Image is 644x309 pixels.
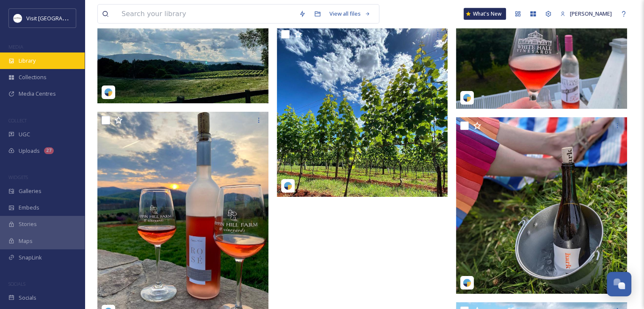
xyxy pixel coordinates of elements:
[19,90,56,98] span: Media Centres
[19,57,36,65] span: Library
[26,14,92,22] span: Visit [GEOGRAPHIC_DATA]
[463,279,471,287] img: snapsea-logo.png
[19,130,30,138] span: UGC
[14,14,22,22] img: Circle%20Logo.png
[19,220,37,228] span: Stories
[456,117,627,294] img: 22380bb0a51f466a364d1feba60e91865a4313babec74b794c50ac90113ff969.jpg
[19,187,41,195] span: Galleries
[117,5,295,23] input: Search your library
[8,117,27,124] span: COLLECT
[44,147,54,154] div: 27
[607,272,631,296] button: Open Chat
[19,237,33,245] span: Maps
[325,6,375,22] a: View all files
[277,26,448,197] img: bbd700d2cb9b3dd40490b3e5d7a9f4dd5a77b6e31f1fe5dc5be103e19fb6e086.jpg
[19,294,36,302] span: Socials
[8,281,25,287] span: SOCIALS
[570,10,612,17] span: [PERSON_NAME]
[19,147,40,155] span: Uploads
[19,204,39,212] span: Embeds
[19,254,42,262] span: SnapLink
[284,182,292,190] img: snapsea-logo.png
[19,73,47,81] span: Collections
[556,6,616,22] a: [PERSON_NAME]
[463,94,471,102] img: snapsea-logo.png
[104,88,113,97] img: snapsea-logo.png
[464,8,506,20] a: What's New
[8,44,23,50] span: MEDIA
[8,174,28,180] span: WIDGETS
